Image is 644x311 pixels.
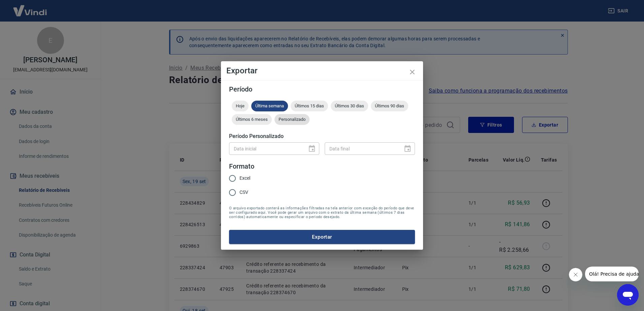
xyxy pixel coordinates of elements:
button: close [404,64,420,80]
span: Últimos 6 meses [232,117,272,122]
iframe: Botão para abrir a janela de mensagens [617,284,639,306]
span: Olá! Precisa de ajuda? [4,5,57,10]
span: Última semana [251,103,288,108]
div: Últimos 6 meses [232,114,272,125]
span: Excel [239,175,250,182]
iframe: Fechar mensagem [569,268,582,281]
legend: Formato [229,162,254,171]
span: Últimos 15 dias [291,103,328,108]
span: Últimos 30 dias [331,103,368,108]
span: Últimos 90 dias [371,103,408,108]
h5: Período [229,86,415,93]
input: DD/MM/YYYY [229,142,302,155]
div: Últimos 30 dias [331,101,368,111]
input: DD/MM/YYYY [325,142,398,155]
span: Hoje [232,103,249,108]
div: Últimos 15 dias [291,101,328,111]
span: O arquivo exportado conterá as informações filtradas na tela anterior com exceção do período que ... [229,206,415,219]
div: Últimos 90 dias [371,101,408,111]
iframe: Mensagem da empresa [585,267,639,281]
div: Personalizado [275,114,310,125]
h5: Período Personalizado [229,133,415,140]
div: Hoje [232,101,249,111]
div: Última semana [251,101,288,111]
span: CSV [239,189,248,196]
h4: Exportar [226,67,418,75]
span: Personalizado [275,117,310,122]
button: Exportar [229,230,415,244]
